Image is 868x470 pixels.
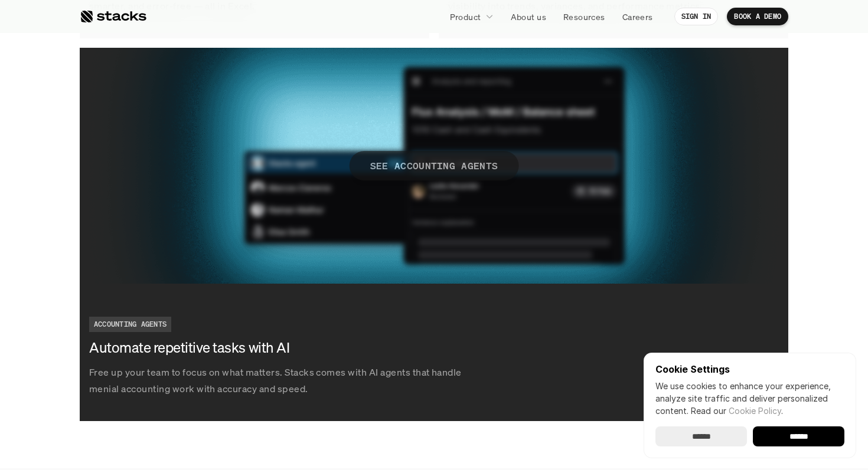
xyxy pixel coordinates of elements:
h2: ACCOUNTING AGENTS [94,320,167,328]
a: Cookie Policy [729,406,781,416]
p: Careers [622,11,653,23]
p: BOOK A DEMO [734,12,781,21]
p: Product [450,11,481,23]
h3: Automate repetitive tasks with AI [89,338,414,358]
p: We use cookies to enhance your experience, analyze site traffic and deliver personalized content. [655,380,844,417]
a: BOOK A DEMO [727,8,788,25]
p: Cookie Settings [655,364,844,374]
a: Privacy Policy [139,273,191,281]
p: SEE ACCOUNTING AGENTS [370,157,498,174]
a: Resources [556,6,612,27]
p: Resources [563,11,605,23]
a: SEE ACCOUNTING AGENTSFree up your team to focus on what matters. Stacks comes with AI agents that... [80,48,788,422]
p: About us [511,11,546,23]
span: Read our . [691,406,783,416]
p: Free up your team to focus on what matters. Stacks comes with AI agents that handle menial accoun... [89,364,473,398]
a: About us [504,6,553,27]
span: SEE ACCOUNTING AGENTS [350,151,519,180]
a: SIGN IN [674,8,719,25]
a: Careers [615,6,660,27]
p: SIGN IN [681,12,712,21]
